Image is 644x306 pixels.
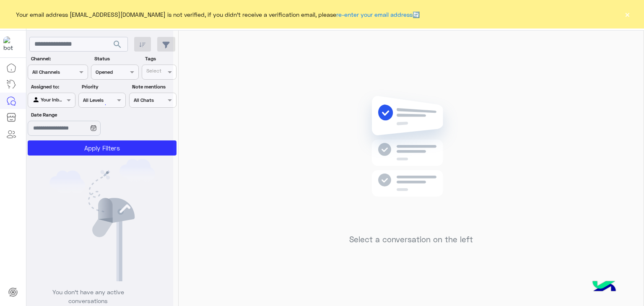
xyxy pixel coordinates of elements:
img: hulul-logo.png [589,272,619,302]
a: re-enter your email address [336,11,413,18]
div: Select [145,67,161,77]
div: loading... [92,97,107,112]
button: × [623,10,631,18]
img: no messages [351,89,472,228]
h5: Select a conversation on the left [349,235,473,244]
img: 1403182699927242 [3,36,18,52]
span: Your email address [EMAIL_ADDRESS][DOMAIN_NAME] is not verified, if you didn't receive a verifica... [16,10,420,19]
